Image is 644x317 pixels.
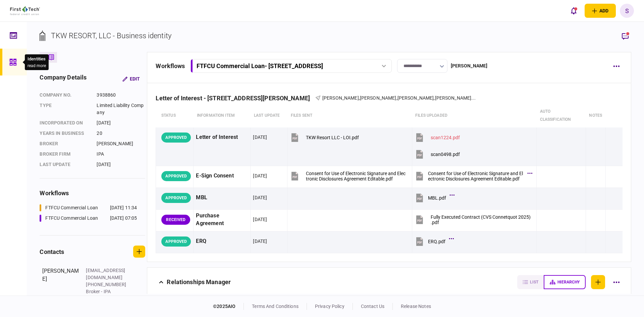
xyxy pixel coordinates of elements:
[586,104,605,127] th: notes
[97,130,145,137] div: 20
[253,172,267,179] div: [DATE]
[97,92,145,99] div: 3938860
[40,215,137,222] a: FTFCU Commercial Loan[DATE] 07:05
[396,95,397,101] span: ,
[40,92,90,99] div: company no.
[110,204,137,211] div: [DATE] 11:34
[40,102,90,116] div: Type
[428,239,445,244] div: ERQ.pdf
[253,134,267,141] div: [DATE]
[161,193,191,203] div: APPROVED
[213,303,244,310] div: © 2025 AIO
[431,152,460,157] div: scan0498.pdf
[97,119,145,126] div: [DATE]
[40,119,90,126] div: incorporated on
[40,140,90,147] div: Broker
[51,30,171,41] div: TKW RESORT, LLC - Business identity
[415,212,531,227] button: Fully Executed Contract (CVS Connetquot 2025).pdf
[401,304,431,309] a: release notes
[40,247,64,256] div: contacts
[322,95,476,102] div: Valerie Weatherly
[156,104,194,127] th: status
[196,190,248,205] div: MBL
[196,212,248,227] div: Purchase Agreement
[415,190,453,205] button: MBL.pdf
[40,130,90,137] div: years in business
[156,95,315,102] div: Letter of Interest - [STREET_ADDRESS][PERSON_NAME]
[471,95,475,102] span: ...
[97,161,145,168] div: [DATE]
[161,236,191,247] div: APPROVED
[253,216,267,223] div: [DATE]
[434,95,435,101] span: ,
[252,304,299,309] a: terms and conditions
[161,215,190,225] div: RECEIVED
[197,62,323,69] div: FTFCU Commercial Loan - [STREET_ADDRESS]
[359,95,360,101] span: ,
[191,59,392,73] button: FTFCU Commercial Loan- [STREET_ADDRESS]
[290,168,406,183] button: Consent for Use of Electronic Signature and Electronic Disclosures Agreement Editable.pdf
[196,168,248,183] div: E-Sign Consent
[97,102,145,116] div: Limited Liability Company
[45,204,98,211] div: FTFCU Commercial Loan
[97,151,145,158] div: IPA
[28,63,46,68] button: read more
[431,214,531,225] div: Fully Executed Contract (CVS Connetquot 2025).pdf
[161,133,191,143] div: APPROVED
[397,95,434,101] span: [PERSON_NAME]
[40,189,145,198] div: workflows
[97,140,145,147] div: [PERSON_NAME]
[86,281,129,288] div: [PHONE_NUMBER]
[415,130,460,145] button: scan1224.pdf
[415,147,460,162] button: scan0498.pdf
[360,95,396,101] span: [PERSON_NAME]
[620,4,634,18] button: S
[435,95,472,101] span: [PERSON_NAME]
[40,73,87,85] div: company details
[415,168,531,183] button: Consent for Use of Electronic Signature and Electronic Disclosures Agreement Editable.pdf
[28,56,46,62] div: Identities
[322,95,359,101] span: [PERSON_NAME]
[86,267,129,281] div: [EMAIL_ADDRESS][DOMAIN_NAME]
[412,104,536,127] th: Files uploaded
[428,195,446,201] div: MBL.pdf
[196,234,248,249] div: ERQ
[40,204,137,211] a: FTFCU Commercial Loan[DATE] 11:34
[315,304,344,309] a: privacy policy
[117,73,145,85] button: Edit
[287,104,412,127] th: files sent
[290,130,359,145] button: TKW Resort LLC - LOI.pdf
[415,234,452,249] button: ERQ.pdf
[428,171,524,181] div: Consent for Use of Electronic Signature and Electronic Disclosures Agreement Editable.pdf
[40,151,90,158] div: broker firm
[167,275,231,289] div: Relationships Manager
[530,280,538,284] span: list
[156,61,185,70] div: workflows
[306,135,359,140] div: TKW Resort LLC - LOI.pdf
[251,104,287,127] th: last update
[45,215,98,222] div: FTFCU Commercial Loan
[40,161,90,168] div: last update
[585,4,616,18] button: open adding identity options
[253,194,267,201] div: [DATE]
[196,130,248,145] div: Letter of Interest
[42,267,79,295] div: [PERSON_NAME]
[86,288,129,295] div: Broker - IPA
[253,238,267,245] div: [DATE]
[194,104,251,127] th: Information item
[161,171,191,181] div: APPROVED
[431,135,460,140] div: scan1224.pdf
[110,215,137,222] div: [DATE] 07:05
[544,275,586,289] button: hierarchy
[451,62,488,69] div: [PERSON_NAME]
[557,280,580,284] span: hierarchy
[567,4,581,18] button: open notifications list
[306,171,406,181] div: Consent for Use of Electronic Signature and Electronic Disclosures Agreement Editable.pdf
[10,6,40,15] img: client company logo
[361,304,384,309] a: contact us
[517,275,544,289] button: list
[537,104,586,127] th: auto classification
